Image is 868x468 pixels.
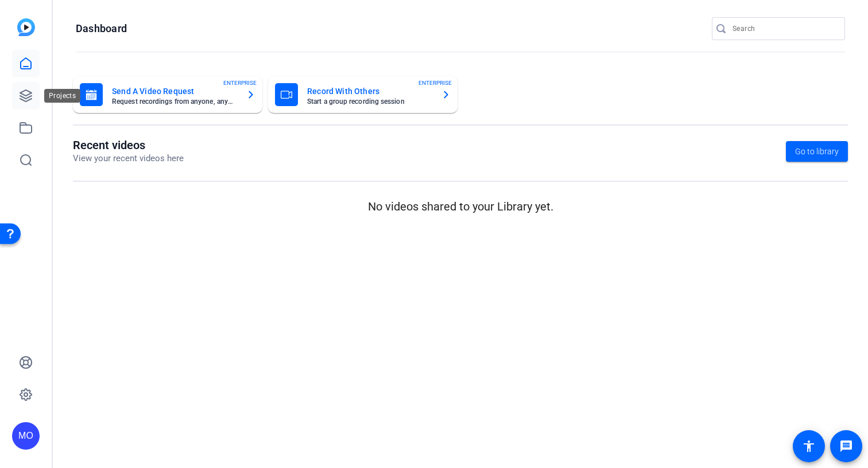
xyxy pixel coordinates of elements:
button: Record With OthersStart a group recording sessionENTERPRISE [268,76,458,113]
span: Go to library [795,146,839,158]
mat-card-title: Send A Video Request [112,84,237,98]
mat-icon: message [839,439,853,453]
h1: Recent videos [73,138,184,152]
p: View your recent videos here [73,152,184,165]
input: Search [733,22,836,36]
div: Projects [44,89,80,103]
button: Send A Video RequestRequest recordings from anyone, anywhereENTERPRISE [73,76,262,113]
img: blue-gradient.svg [17,18,35,36]
div: MO [12,422,40,450]
a: Go to library [786,141,848,162]
mat-card-subtitle: Start a group recording session [307,98,432,105]
p: No videos shared to your Library yet. [73,198,848,215]
mat-card-subtitle: Request recordings from anyone, anywhere [112,98,237,105]
span: ENTERPRISE [223,79,257,87]
span: ENTERPRISE [418,79,452,87]
mat-card-title: Record With Others [307,84,432,98]
mat-icon: accessibility [802,439,816,453]
h1: Dashboard [76,22,127,36]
